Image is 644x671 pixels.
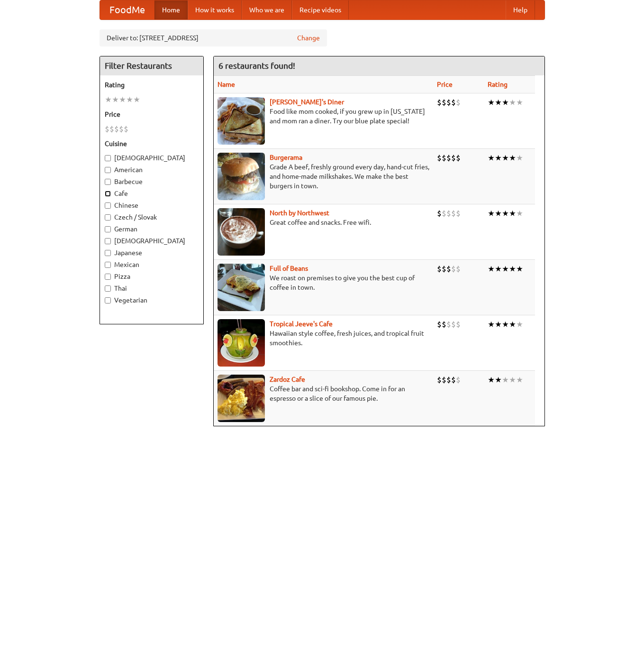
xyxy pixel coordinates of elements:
[437,81,453,88] a: Price
[292,0,349,19] a: Recipe videos
[105,202,111,209] input: Chinese
[509,264,516,274] li: ★
[105,262,111,268] input: Mexican
[516,264,523,274] li: ★
[270,265,308,272] a: Full of Beans
[502,264,509,274] li: ★
[488,208,495,219] li: ★
[442,264,446,274] li: $
[495,97,502,108] li: ★
[218,319,265,367] img: jeeves.jpg
[105,214,111,221] input: Czech / Slovak
[119,124,124,134] li: $
[451,375,456,385] li: $
[218,329,429,348] p: Hawaiian style coffee, fresh juices, and tropical fruit smoothies.
[105,274,111,280] input: Pizza
[495,264,502,274] li: ★
[442,208,446,219] li: $
[456,97,461,108] li: $
[154,0,188,19] a: Home
[442,319,446,330] li: $
[218,273,429,292] p: We roast on premises to give you the best cup of coffee in town.
[105,272,199,281] label: Pizza
[516,153,523,163] li: ★
[437,97,442,108] li: $
[502,153,509,163] li: ★
[126,94,133,105] li: ★
[218,97,265,145] img: sallys.jpg
[218,107,429,126] p: Food like mom cooked, if you grew up in [US_STATE] and mom ran a diner. Try our blue plate special!
[105,238,111,244] input: [DEMOGRAPHIC_DATA]
[451,97,456,108] li: $
[105,260,199,269] label: Mexican
[446,319,451,330] li: $
[242,0,292,19] a: Who we are
[437,264,442,274] li: $
[105,250,111,256] input: Japanese
[488,264,495,274] li: ★
[437,375,442,385] li: $
[218,384,429,403] p: Coffee bar and sci-fi bookshop. Come in for an espresso or a slice of our famous pie.
[218,264,265,311] img: beans.jpg
[218,218,429,227] p: Great coffee and snacks. Free wifi.
[451,153,456,163] li: $
[119,94,126,105] li: ★
[509,375,516,385] li: ★
[105,155,111,161] input: [DEMOGRAPHIC_DATA]
[451,319,456,330] li: $
[218,375,265,422] img: zardoz.jpg
[488,81,508,88] a: Rating
[105,139,199,148] h5: Cuisine
[488,319,495,330] li: ★
[114,124,119,134] li: $
[218,153,265,200] img: burgerama.jpg
[270,209,329,217] a: North by Northwest
[105,284,199,293] label: Thai
[516,208,523,219] li: ★
[516,97,523,108] li: ★
[502,319,509,330] li: ★
[109,124,114,134] li: $
[506,0,535,19] a: Help
[451,264,456,274] li: $
[100,56,203,75] h4: Filter Restaurants
[456,375,461,385] li: $
[488,97,495,108] li: ★
[105,248,199,257] label: Japanese
[218,208,265,256] img: north.jpg
[105,285,111,292] input: Thai
[218,61,295,70] ng-pluralize: 6 restaurants found!
[509,153,516,163] li: ★
[105,80,199,90] h5: Rating
[105,236,199,246] label: [DEMOGRAPHIC_DATA]
[437,319,442,330] li: $
[446,208,451,219] li: $
[270,154,302,161] a: Burgerama
[270,98,344,106] a: [PERSON_NAME]'s Diner
[456,264,461,274] li: $
[456,208,461,219] li: $
[446,264,451,274] li: $
[488,153,495,163] li: ★
[502,97,509,108] li: ★
[105,124,109,134] li: $
[270,320,333,328] a: Tropical Jeeve's Cafe
[270,376,305,383] a: Zardoz Cafe
[105,201,199,210] label: Chinese
[105,189,199,198] label: Cafe
[495,375,502,385] li: ★
[456,319,461,330] li: $
[100,0,154,19] a: FoodMe
[218,162,429,191] p: Grade A beef, freshly ground every day, hand-cut fries, and home-made milkshakes. We make the bes...
[105,226,111,232] input: German
[446,375,451,385] li: $
[105,94,112,105] li: ★
[105,295,199,305] label: Vegetarian
[105,165,199,175] label: American
[112,94,119,105] li: ★
[437,208,442,219] li: $
[502,208,509,219] li: ★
